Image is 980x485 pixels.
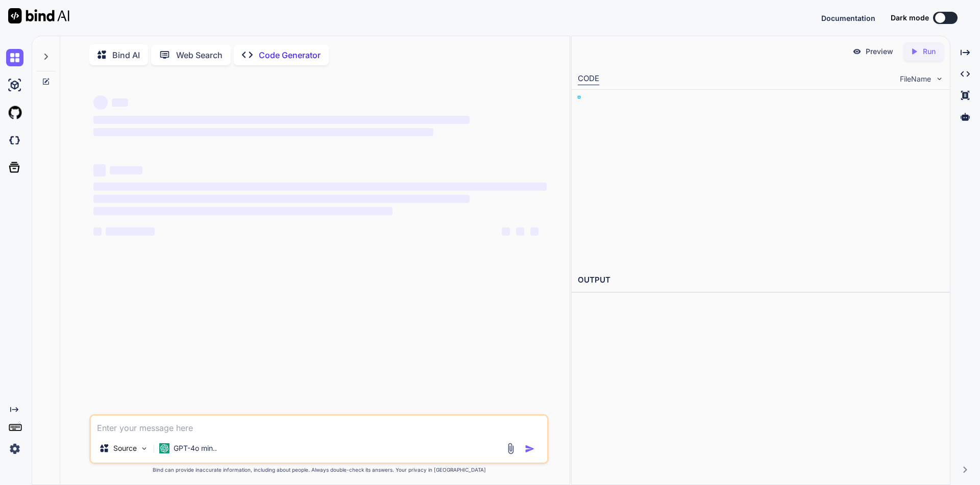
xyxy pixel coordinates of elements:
img: darkCloudIdeIcon [6,132,23,149]
span: ‌ [530,227,538,236]
p: Bind can provide inaccurate information, including about people. Always double-check its answers.... [89,466,549,474]
p: Code Generator [259,49,321,61]
img: Pick Models [140,444,149,453]
p: GPT-4o min.. [174,443,217,453]
p: Web Search [176,49,223,61]
p: Run [923,46,936,57]
span: ‌ [93,195,470,203]
span: FileName [900,74,931,84]
span: ‌ [502,227,510,236]
img: githubLight [6,104,23,121]
img: settings [6,440,23,457]
span: ‌ [93,183,547,191]
span: ‌ [93,207,393,215]
p: Source [113,443,137,453]
img: icon [525,444,535,454]
div: CODE [578,73,599,85]
img: chat [6,49,23,66]
p: Bind AI [112,49,140,61]
img: Bind AI [8,8,69,23]
img: chevron down [935,74,944,83]
span: ‌ [93,164,106,176]
span: ‌ [93,227,102,236]
span: ‌ [93,95,108,110]
img: ai-studio [6,76,23,94]
h2: OUTPUT [572,268,950,292]
span: Dark mode [891,13,929,23]
img: preview [852,47,862,56]
span: ‌ [516,227,524,236]
span: Documentation [821,14,875,22]
p: Preview [866,46,893,57]
span: ‌ [110,166,142,174]
span: ‌ [93,128,433,136]
span: ‌ [106,227,155,236]
span: ‌ [112,98,128,107]
img: attachment [505,443,517,454]
button: Documentation [821,13,875,23]
img: GPT-4o mini [159,443,169,453]
span: ‌ [93,116,470,124]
